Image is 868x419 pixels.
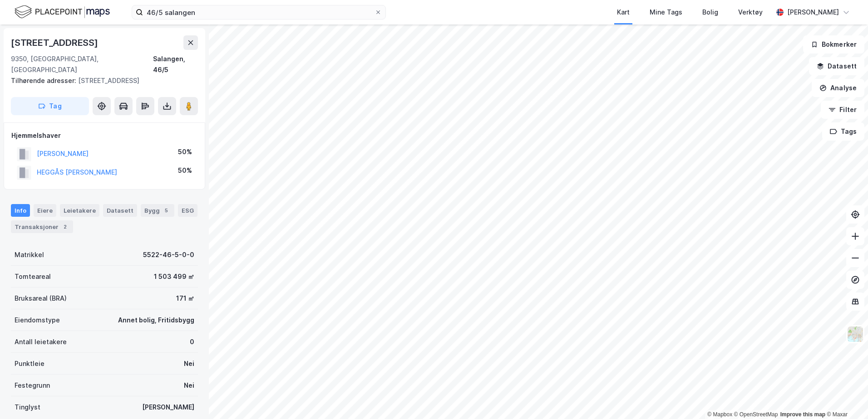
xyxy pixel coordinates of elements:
[153,54,198,75] div: Salangen, 46/5
[178,204,197,217] div: ESG
[118,315,194,326] div: Annet bolig, Fritidsbygg
[11,35,100,50] div: [STREET_ADDRESS]
[809,57,864,75] button: Datasett
[178,146,192,157] div: 50%
[178,165,192,176] div: 50%
[34,204,56,217] div: Eiere
[11,204,30,217] div: Info
[176,293,194,304] div: 171 ㎡
[15,293,67,304] div: Bruksareal (BRA)
[142,402,194,413] div: [PERSON_NAME]
[803,35,864,54] button: Bokmerker
[707,411,732,418] a: Mapbox
[847,326,864,343] img: Z
[162,206,171,215] div: 5
[617,7,630,18] div: Kart
[184,358,194,369] div: Nei
[15,315,60,326] div: Eiendomstype
[823,375,868,419] iframe: Chat Widget
[15,358,44,369] div: Punktleie
[11,75,191,86] div: [STREET_ADDRESS]
[15,249,44,260] div: Matrikkel
[11,77,78,84] span: Tilhørende adresser:
[190,336,194,347] div: 0
[141,204,174,217] div: Bygg
[11,97,89,115] button: Tag
[650,7,682,18] div: Mine Tags
[812,79,864,97] button: Analyse
[143,5,375,19] input: Søk på adresse, matrikkel, gårdeiere, leietakere eller personer
[15,4,110,20] img: logo.f888ab2527a4732fd821a326f86c7f29.svg
[60,222,69,231] div: 2
[738,7,763,18] div: Verktøy
[11,220,73,233] div: Transaksjoner
[822,122,864,141] button: Tags
[60,204,99,217] div: Leietakere
[15,380,50,391] div: Festegrunn
[821,101,864,119] button: Filter
[780,411,825,418] a: Improve this map
[103,204,137,217] div: Datasett
[11,130,197,141] div: Hjemmelshaver
[154,271,194,282] div: 1 503 499 ㎡
[11,54,153,75] div: 9350, [GEOGRAPHIC_DATA], [GEOGRAPHIC_DATA]
[143,249,194,260] div: 5522-46-5-0-0
[702,7,718,18] div: Bolig
[15,336,67,347] div: Antall leietakere
[734,411,778,418] a: OpenStreetMap
[15,271,51,282] div: Tomteareal
[787,7,839,18] div: [PERSON_NAME]
[184,380,194,391] div: Nei
[15,402,40,413] div: Tinglyst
